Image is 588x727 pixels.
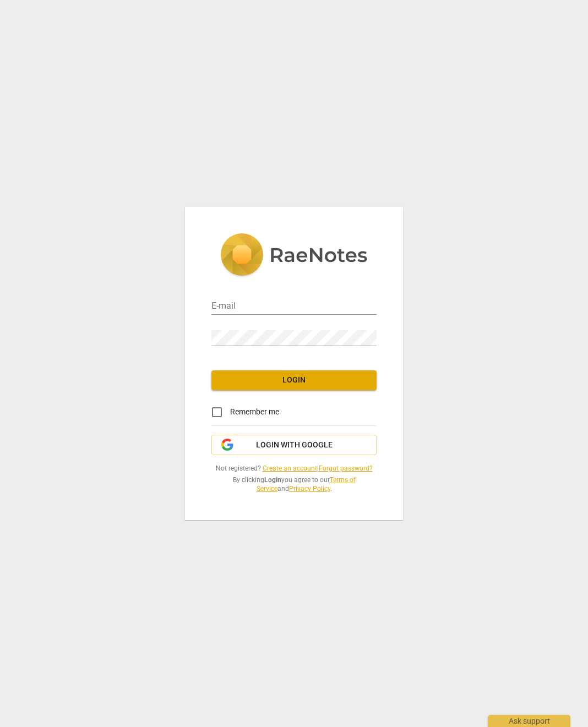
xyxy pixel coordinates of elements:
b: Login [264,476,281,484]
a: Privacy Policy [289,485,330,493]
a: Forgot password? [319,464,373,472]
div: Ask support [488,715,570,727]
button: Login [211,370,377,390]
a: Create an account [263,464,317,472]
span: By clicking you agree to our and . [211,475,377,494]
button: Login with Google [211,435,377,456]
span: Remember me [230,406,279,418]
span: Not registered? | [211,464,377,473]
span: Login with Google [256,440,333,451]
a: Terms of Service [257,476,356,493]
img: 5ac2273c67554f335776073100b6d88f.svg [220,233,368,278]
span: Login [220,375,368,386]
